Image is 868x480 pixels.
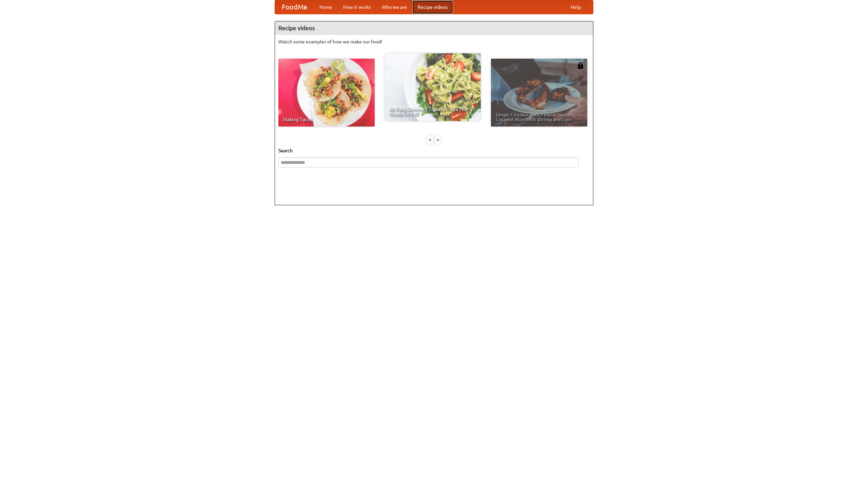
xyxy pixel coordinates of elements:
img: 483408.png [577,62,584,69]
a: An Easy, Summery Tomato Pasta That's Ready for Fall [384,53,481,121]
h5: Search [278,147,590,154]
a: Making Tacos [278,59,375,127]
a: Home [314,0,338,14]
span: Making Tacos [283,117,370,122]
h4: Recipe videos [275,21,593,35]
a: Who we are [376,0,412,14]
a: FoodMe [275,0,314,14]
span: An Easy, Summery Tomato Pasta That's Ready for Fall [389,107,476,116]
p: Watch some examples of how we make our food! [278,38,590,45]
div: « [427,135,433,144]
a: Help [565,0,586,14]
div: » [435,135,441,144]
a: Recipe videos [412,0,453,14]
a: How it works [338,0,376,14]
